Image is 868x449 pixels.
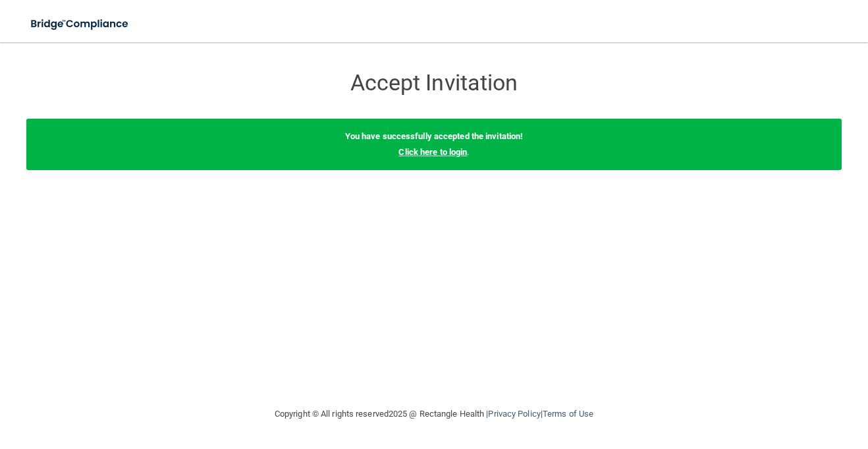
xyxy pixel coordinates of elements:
[345,131,524,141] b: You have successfully accepted the invitation!
[638,355,852,408] iframe: Drift Widget Chat Controller
[543,409,593,419] a: Terms of Use
[398,147,467,157] a: Click here to login
[20,11,141,38] img: bridge_compliance_login_screen.278c3ca4.svg
[26,119,842,170] div: .
[194,71,674,95] h3: Accept Invitation
[194,393,674,435] div: Copyright © All rights reserved 2025 @ Rectangle Health | |
[488,409,540,419] a: Privacy Policy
